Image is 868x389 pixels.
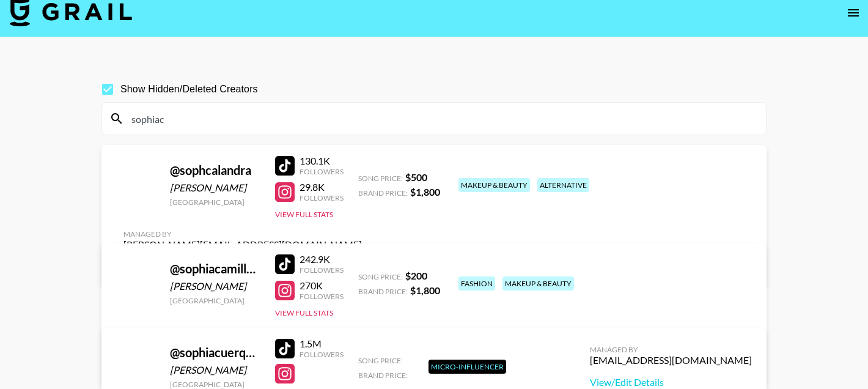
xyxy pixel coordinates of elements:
[170,380,260,389] div: [GEOGRAPHIC_DATA]
[300,350,344,359] div: Followers
[405,171,427,183] strong: $ 500
[170,364,260,376] div: [PERSON_NAME]
[275,210,333,219] button: View Full Stats
[590,345,752,354] div: Managed By
[170,163,260,178] div: @ sophcalandra
[124,109,759,128] input: Search by User Name
[358,287,408,296] span: Brand Price:
[358,174,403,183] span: Song Price:
[358,356,403,365] span: Song Price:
[410,284,440,296] strong: $ 1,800
[170,280,260,292] div: [PERSON_NAME]
[458,276,495,291] div: fashion
[300,265,344,275] div: Followers
[590,354,752,366] div: [EMAIL_ADDRESS][DOMAIN_NAME]
[410,186,440,198] strong: $ 1,800
[300,280,344,292] div: 270K
[170,182,260,194] div: [PERSON_NAME]
[537,178,589,192] div: alternative
[300,292,344,301] div: Followers
[300,181,344,193] div: 29.8K
[170,296,260,305] div: [GEOGRAPHIC_DATA]
[841,1,866,25] button: open drawer
[300,338,344,350] div: 1.5M
[170,345,260,360] div: @ sophiacuerquis
[458,178,530,192] div: makeup & beauty
[428,360,506,374] div: Micro-Influencer
[170,198,260,207] div: [GEOGRAPHIC_DATA]
[170,261,260,276] div: @ sophiacamillecollier
[502,276,574,291] div: makeup & beauty
[300,155,344,167] div: 130.1K
[405,270,427,281] strong: $ 200
[275,308,333,317] button: View Full Stats
[123,229,362,239] div: Managed By
[358,272,403,281] span: Song Price:
[300,193,344,202] div: Followers
[358,371,408,380] span: Brand Price:
[358,188,408,198] span: Brand Price:
[300,167,344,176] div: Followers
[300,253,344,265] div: 242.9K
[590,376,752,388] a: View/Edit Details
[120,82,258,97] span: Show Hidden/Deleted Creators
[123,239,362,251] div: [PERSON_NAME][EMAIL_ADDRESS][DOMAIN_NAME]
